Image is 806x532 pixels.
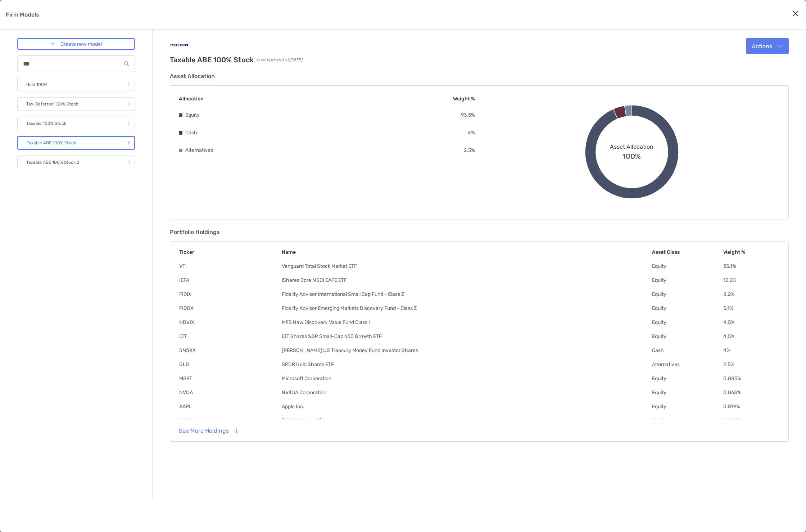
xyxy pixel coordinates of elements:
[723,375,780,382] td: 0.885 %
[652,319,723,326] td: Equity
[468,128,475,137] p: 4 %
[179,403,281,410] td: AAPL
[281,263,652,270] td: Vanguard Total Stock Market ETF
[179,249,281,256] th: Ticker
[170,73,789,80] h3: Asset Allocation
[6,10,39,19] p: Firm Models
[27,139,76,148] p: Taxable ABE 100% Stock
[179,347,281,354] td: SNSXX
[652,291,723,298] td: Equity
[185,128,197,137] p: Cash
[281,389,652,396] td: NVIDIA Corporation
[281,277,652,284] td: iShares Core MSCI EAFE ETF
[185,146,213,155] p: Alternatives
[281,319,652,326] td: MFS New Discovery Value Fund Class I
[723,319,780,326] td: 4.5 %
[723,277,780,284] td: 12.2 %
[179,389,281,396] td: NVDA
[723,347,780,354] td: 4 %
[622,150,641,161] span: 100%
[652,403,723,410] td: Equity
[179,263,281,270] td: VTI
[723,389,780,396] td: 0.863 %
[610,143,653,150] span: Asset Allocation
[652,263,723,270] td: Equity
[461,111,475,120] p: 93.5 %
[179,361,281,368] td: GLD
[17,136,135,150] a: Taxable ABE 100% Stock
[170,55,254,64] h2: Taxable ABE 100% Stock
[723,263,780,270] td: 35.1 %
[173,423,244,438] button: See More Holdings
[179,94,204,103] p: Allocation
[723,417,780,424] td: 0.506 %
[723,305,780,312] td: 5.1 %
[26,80,47,89] p: Gold 100%
[281,347,652,354] td: [PERSON_NAME] US Treasury Money Fund Investor Shares
[257,57,302,62] span: Last updated at [DATE]
[281,333,652,340] td: IJTiShares S&P Small-Cap 600 Growth ETF
[26,119,66,128] p: Taxable 100% Stock
[281,375,652,382] td: Microsoft Corporation
[746,38,789,54] button: Actions
[723,333,780,340] td: 4.5 %
[453,94,475,103] p: Weight %
[17,117,135,130] a: Taxable 100% Stock
[652,389,723,396] td: Equity
[26,158,79,167] p: Taxable ABE 100% Stock 2
[652,375,723,382] td: Equity
[281,403,652,410] td: Apple Inc.
[652,417,723,424] td: Equity
[281,417,652,424] td: [DOMAIN_NAME] Inc.
[17,78,135,91] a: Gold 100%
[179,277,281,284] td: IEFA
[723,361,780,368] td: 2.5 %
[652,305,723,312] td: Equity
[281,249,652,256] th: Name
[723,291,780,298] td: 8.2 %
[281,291,652,298] td: Fidelity Advisor International Small Cap Fund - Class Z
[179,319,281,326] td: NDVIX
[723,249,780,256] th: Weight %
[652,277,723,284] td: Equity
[179,417,281,424] td: AMZN
[652,361,723,368] td: Alternatives
[179,305,281,312] td: FIQGX
[281,305,652,312] td: Fidelity Advisor Emerging Markets Discovery Fund - Class Z
[281,361,652,368] td: SPDR Gold Shares ETF
[464,146,475,155] p: 2.5 %
[17,155,135,169] a: Taxable ABE 100% Stock 2
[652,347,723,354] td: Cash
[26,100,78,109] p: Tax-Deferred 100% Stock
[17,97,135,111] a: Tax-Deferred 100% Stock
[170,229,789,235] h3: Portfolio Holdings
[185,111,200,120] p: Equity
[790,9,801,19] button: Close modal
[170,38,189,53] img: Company Logo
[723,403,780,410] td: 0.819 %
[179,291,281,298] td: FIQIX
[652,249,723,256] th: Asset Class
[179,375,281,382] td: MSFT
[17,38,135,50] a: Create new model
[652,333,723,340] td: Equity
[124,61,129,67] img: input icon
[179,333,281,340] td: IJT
